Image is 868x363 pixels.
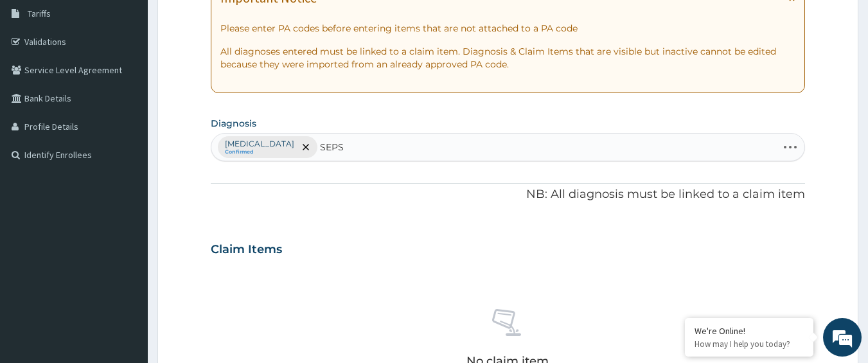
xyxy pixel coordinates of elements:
label: Diagnosis [211,117,256,130]
textarea: Type your message and hit 'Enter' [6,233,245,278]
div: Chat with us now [67,72,216,89]
img: d_794563401_company_1708531726252_794563401 [24,64,52,96]
small: Confirmed [225,149,294,155]
p: Please enter PA codes before entering items that are not attached to a PA code [220,22,796,35]
span: We're online! [75,103,177,233]
p: NB: All diagnosis must be linked to a claim item [211,186,806,203]
p: All diagnoses entered must be linked to a claim item. Diagnosis & Claim Items that are visible bu... [220,45,796,71]
span: remove selection option [300,141,312,153]
h3: Claim Items [211,243,282,257]
p: [MEDICAL_DATA] [225,139,294,149]
span: Tariffs [28,8,51,19]
div: We're Online! [695,325,804,337]
div: Minimize live chat window [211,6,242,37]
p: How may I help you today? [695,339,804,350]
